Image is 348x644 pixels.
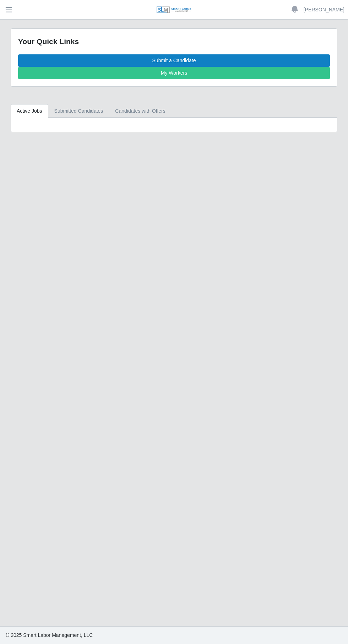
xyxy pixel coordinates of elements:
[304,6,344,14] a: [PERSON_NAME]
[18,36,330,47] div: Your Quick Links
[6,632,93,638] span: © 2025 Smart Labor Management, LLC
[18,67,330,79] a: My Workers
[18,54,330,67] a: Submit a Candidate
[109,104,171,118] a: Candidates with Offers
[48,104,109,118] a: Submitted Candidates
[11,104,48,118] a: Active Jobs
[156,6,192,14] img: SLM Logo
